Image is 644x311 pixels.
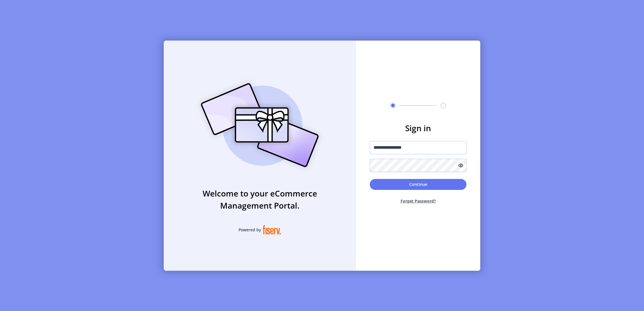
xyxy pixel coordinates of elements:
[370,179,466,190] button: Continue
[370,122,466,134] h3: Sign in
[192,77,327,173] img: card_Illustration.svg
[239,227,261,233] span: Powered by
[164,187,356,211] h3: Welcome to your eCommerce Management Portal.
[370,193,466,209] button: Forget Password?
